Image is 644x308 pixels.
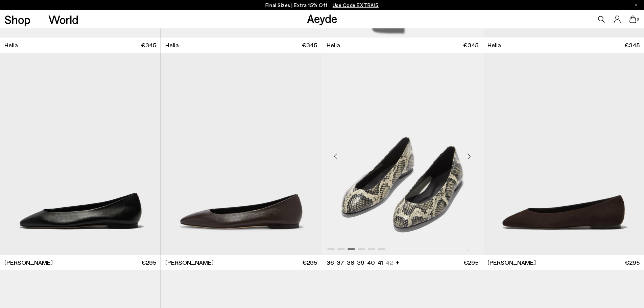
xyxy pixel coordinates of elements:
a: Helia €345 [483,38,644,53]
a: World [48,14,78,25]
div: 1 / 6 [483,53,644,255]
span: Helia [487,41,501,49]
span: €295 [625,258,640,267]
span: [PERSON_NAME] [487,258,536,267]
a: Shop [4,14,30,25]
img: Ellie Almond-Toe Flats [161,53,321,255]
a: 36 37 38 39 40 41 42 + €295 [322,255,483,270]
span: Helia [165,41,179,49]
span: €295 [141,258,156,267]
span: 0 [636,18,640,21]
span: €345 [302,41,317,49]
a: Aeyde [307,11,337,25]
li: 36 [327,258,334,267]
span: Navigate to /collections/ss25-final-sizes [333,2,379,8]
a: Next slide Previous slide [322,53,483,255]
div: 4 / 6 [483,53,643,255]
div: Previous slide [326,146,346,167]
span: €345 [141,41,156,49]
li: 37 [337,258,344,267]
div: Next slide [459,146,479,167]
span: [PERSON_NAME] [4,258,53,267]
a: [PERSON_NAME] €295 [161,255,321,270]
span: €295 [302,258,317,267]
div: 3 / 6 [322,53,483,255]
span: €295 [463,258,478,267]
li: + [396,258,399,267]
a: Helia €345 [161,38,321,53]
span: [PERSON_NAME] [165,258,214,267]
span: Helia [327,41,340,49]
a: Helia €345 [322,38,483,53]
span: €345 [463,41,478,49]
a: 6 / 6 1 / 6 2 / 6 3 / 6 4 / 6 5 / 6 6 / 6 1 / 6 Next slide Previous slide [483,53,644,255]
li: 40 [367,258,375,267]
span: Helia [4,41,18,49]
ul: variant [327,258,391,267]
img: Ellie Almond-Toe Flats [322,53,483,255]
li: 39 [357,258,364,267]
a: [PERSON_NAME] €295 [483,255,644,270]
li: 41 [378,258,383,267]
img: Ellie Almond-Toe Flats [483,53,643,255]
img: Ellie Suede Almond-Toe Flats [483,53,644,255]
p: Final Sizes | Extra 15% Off [265,1,379,9]
li: 38 [347,258,354,267]
a: 0 [629,16,636,23]
span: €345 [624,41,640,49]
